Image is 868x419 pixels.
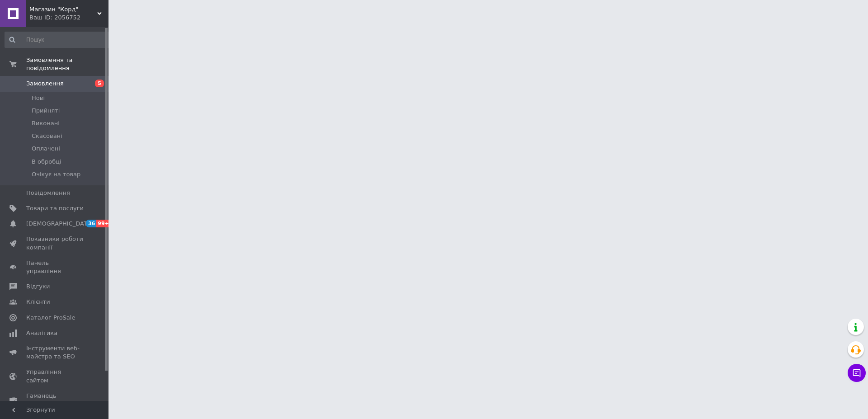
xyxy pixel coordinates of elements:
[848,364,866,382] button: Чат з покупцем
[32,119,60,127] span: Виконані
[96,220,111,227] span: 99+
[26,392,84,408] span: Гаманець компанії
[86,220,96,227] span: 36
[32,107,60,115] span: Прийняті
[29,5,97,14] span: Магазин "Корд"
[26,329,57,337] span: Аналітика
[32,145,60,153] span: Оплачені
[26,80,64,88] span: Замовлення
[32,132,62,140] span: Скасовані
[26,344,84,361] span: Інструменти веб-майстра та SEO
[32,158,61,166] span: В обробці
[26,220,93,228] span: [DEMOGRAPHIC_DATA]
[26,368,84,384] span: Управління сайтом
[26,56,108,72] span: Замовлення та повідомлення
[26,204,84,212] span: Товари та послуги
[26,189,70,197] span: Повідомлення
[29,14,108,22] div: Ваш ID: 2056752
[32,94,45,102] span: Нові
[32,170,80,179] span: Очікує на товар
[26,298,50,306] span: Клієнти
[26,235,84,251] span: Показники роботи компанії
[26,259,84,275] span: Панель управління
[95,80,104,87] span: 5
[26,282,50,291] span: Відгуки
[5,32,112,48] input: Пошук
[26,314,75,322] span: Каталог ProSale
